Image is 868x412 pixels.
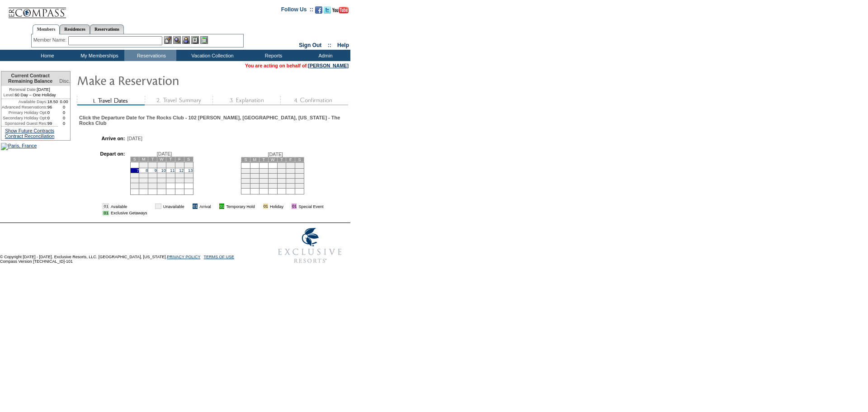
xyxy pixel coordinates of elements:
[157,183,166,189] td: 31
[155,204,161,209] td: 01
[315,9,322,14] a: Become our fan on Facebook
[328,42,331,48] span: ::
[295,162,304,168] td: 3
[250,168,259,173] td: 5
[200,36,208,44] img: b_calculator.gif
[58,121,70,126] td: 0
[286,173,295,178] td: 16
[268,168,277,173] td: 7
[157,162,166,168] td: 3
[1,99,47,104] td: Available Days:
[286,183,295,188] td: 30
[166,156,175,161] td: T
[148,183,157,189] td: 30
[295,157,304,162] td: S
[167,255,200,259] a: PRIVACY POLICY
[263,204,268,209] td: 01
[184,156,193,161] td: S
[259,168,268,173] td: 6
[130,183,139,189] td: 28
[250,157,259,162] td: M
[184,162,193,168] td: 6
[337,42,349,48] a: Help
[286,178,295,183] td: 23
[148,173,157,178] td: 16
[59,78,70,84] span: Disc.
[127,136,143,141] span: [DATE]
[58,115,70,121] td: 0
[130,178,139,183] td: 21
[58,104,70,110] td: 0
[199,204,211,209] td: Arrival
[139,178,148,183] td: 22
[277,157,286,162] td: T
[277,178,286,183] td: 22
[191,36,199,44] img: Reservations
[184,178,193,183] td: 27
[155,168,157,173] a: 9
[308,63,349,68] a: [PERSON_NAME]
[58,110,70,115] td: 0
[47,99,58,104] td: 18.50
[219,204,224,209] td: 01
[286,157,295,162] td: F
[324,9,331,14] a: Follow us on Twitter
[332,9,349,14] a: Subscribe to our YouTube Channel
[47,110,58,115] td: 0
[77,96,145,105] img: step1_state2.gif
[292,204,297,209] td: 01
[277,173,286,178] td: 15
[188,168,193,173] a: 13
[268,157,277,162] td: W
[77,71,258,89] img: Make Reservation
[4,92,15,98] span: Level:
[186,204,191,208] img: i.gif
[60,24,90,34] a: Residences
[149,204,153,208] img: i.gif
[170,168,175,173] a: 11
[280,96,348,105] img: step4_state1.gif
[315,6,322,14] img: Become our fan on Facebook
[179,168,184,173] a: 12
[157,156,166,161] td: W
[268,173,277,178] td: 14
[148,156,157,161] td: T
[139,162,148,168] td: 1
[295,168,304,173] td: 10
[90,24,124,34] a: Reservations
[1,121,47,126] td: Sponsored Guest Res:
[324,6,331,14] img: Follow us on Twitter
[148,178,157,183] td: 23
[226,204,255,209] td: Temporary Hold
[148,162,157,168] td: 2
[257,204,261,208] img: i.gif
[146,168,148,173] a: 8
[193,204,198,209] td: 01
[33,36,68,44] div: Member Name:
[175,178,184,183] td: 26
[72,50,124,61] td: My Memberships
[204,255,235,259] a: TERMS OF USE
[286,168,295,173] td: 9
[58,99,70,104] td: 0.00
[1,92,58,99] td: 60 Day – One Holiday
[268,183,277,188] td: 28
[176,50,246,61] td: Vacation Collection
[84,136,125,141] td: Arrive on:
[164,36,172,44] img: b_edit.gif
[241,178,250,183] td: 18
[250,183,259,188] td: 26
[84,151,125,197] td: Depart on:
[130,156,139,161] td: S
[1,71,58,86] td: Current Contract Remaining Balance
[139,156,148,161] td: M
[250,173,259,178] td: 12
[241,173,250,178] td: 11
[285,204,290,208] img: i.gif
[175,173,184,178] td: 19
[298,204,323,209] td: Special Event
[332,7,349,14] img: Subscribe to our YouTube Channel
[259,173,268,178] td: 13
[157,173,166,178] td: 17
[286,162,295,168] td: 2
